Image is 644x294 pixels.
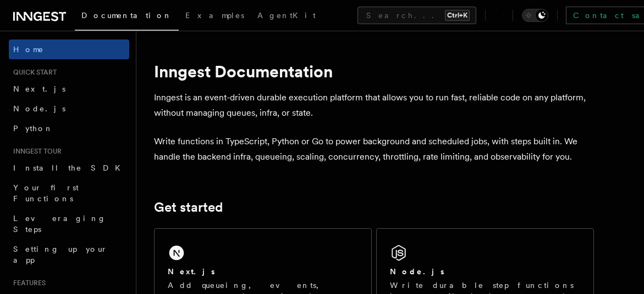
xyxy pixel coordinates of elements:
span: Inngest tour [9,147,62,156]
a: Next.js [9,79,129,99]
p: Inngest is an event-driven durable execution platform that allows you to run fast, reliable code ... [154,90,594,121]
a: Node.js [9,99,129,118]
a: Your first Functions [9,178,129,208]
a: Home [9,39,129,59]
a: Examples [179,3,251,30]
a: Install the SDK [9,158,129,178]
span: AgentKit [257,11,316,20]
a: Leveraging Steps [9,208,129,239]
a: Setting up your app [9,239,129,270]
button: Search...Ctrl+K [357,7,476,24]
h2: Next.js [168,266,215,277]
a: AgentKit [251,3,322,30]
a: Get started [154,200,223,215]
span: Leveraging Steps [13,214,106,234]
span: Home [13,44,44,55]
kbd: Ctrl+K [445,10,470,21]
span: Node.js [13,104,65,113]
a: Documentation [75,3,179,31]
span: Quick start [9,68,57,77]
span: Python [13,124,53,133]
span: Install the SDK [13,163,127,172]
a: Python [9,118,129,138]
h1: Inngest Documentation [154,61,594,81]
span: Your first Functions [13,183,79,203]
span: Features [9,279,46,287]
button: Toggle dark mode [522,9,548,22]
span: Setting up your app [13,245,108,264]
span: Examples [185,11,244,20]
span: Next.js [13,84,65,93]
h2: Node.js [390,266,444,277]
span: Documentation [81,11,172,20]
p: Write functions in TypeScript, Python or Go to power background and scheduled jobs, with steps bu... [154,134,594,165]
